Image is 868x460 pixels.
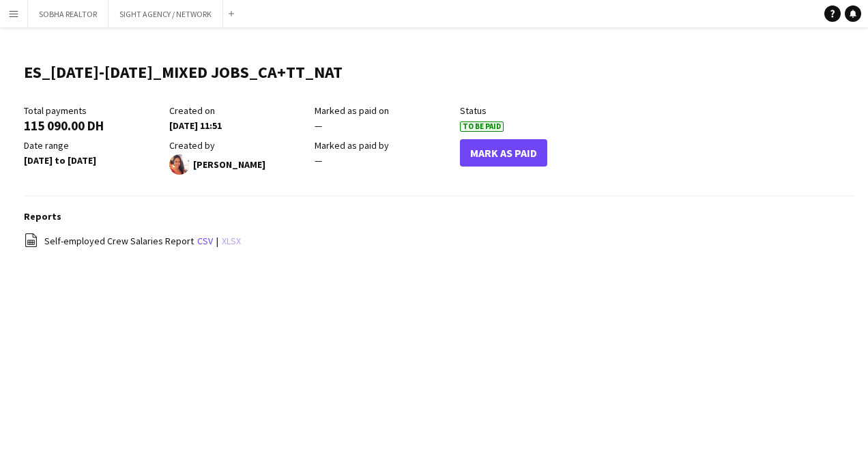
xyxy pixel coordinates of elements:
[24,104,162,117] div: Total payments
[315,119,322,132] span: —
[44,235,194,247] span: Self-employed Crew Salaries Report
[169,119,308,132] div: [DATE] 11:51
[169,154,308,175] div: [PERSON_NAME]
[460,121,504,132] span: To Be Paid
[108,1,223,27] button: SIGHT AGENCY / NETWORK
[315,154,322,167] span: —
[24,154,162,167] div: [DATE] to [DATE]
[460,139,547,167] button: Mark As Paid
[315,104,453,117] div: Marked as paid on
[24,119,162,132] div: 115 090.00 DH
[315,139,453,152] div: Marked as paid by
[197,235,213,247] a: csv
[222,235,241,247] a: xlsx
[169,104,308,117] div: Created on
[28,1,108,27] button: SOBHA REALTOR
[24,139,162,152] div: Date range
[169,139,308,152] div: Created by
[24,62,343,83] h1: ES_[DATE]-[DATE]_MIXED JOBS_CA+TT_NAT
[24,233,854,250] div: |
[24,210,854,222] h3: Reports
[460,104,598,117] div: Status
